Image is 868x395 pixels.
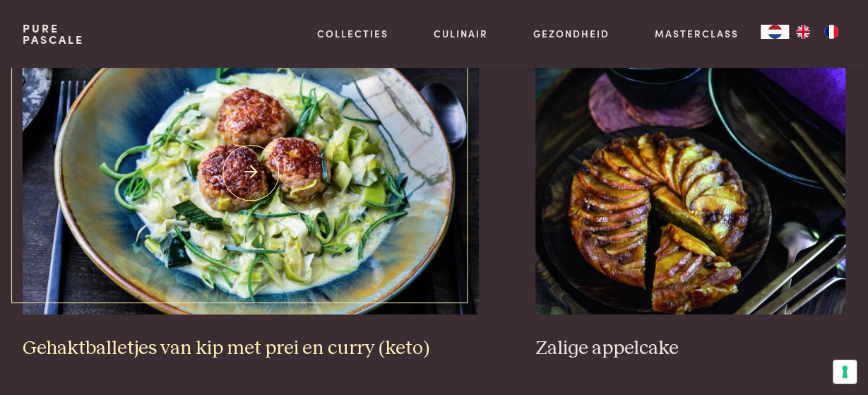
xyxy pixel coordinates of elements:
h3: Zalige appelcake [535,336,845,361]
a: Masterclass [654,26,738,41]
a: Gezondheid [533,26,610,41]
a: Zalige appelcake Zalige appelcake [535,32,845,361]
div: Language [761,25,789,39]
ul: Language list [789,25,845,39]
button: Uw voorkeuren voor toestemming voor trackingtechnologieën [833,360,857,384]
aside: Language selected: Nederlands [761,25,845,39]
h3: Gehaktballetjes van kip met prei en curry (keto) [23,336,480,361]
a: NL [761,25,789,39]
a: Gehaktballetjes van kip met prei en curry (keto) Gehaktballetjes van kip met prei en curry (keto) [23,32,480,361]
a: EN [789,25,817,39]
a: PurePascale [23,23,84,45]
a: FR [817,25,845,39]
a: Collecties [317,26,388,41]
a: Culinair [434,26,488,41]
img: Gehaktballetjes van kip met prei en curry (keto) [23,32,480,314]
img: Zalige appelcake [535,32,845,314]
